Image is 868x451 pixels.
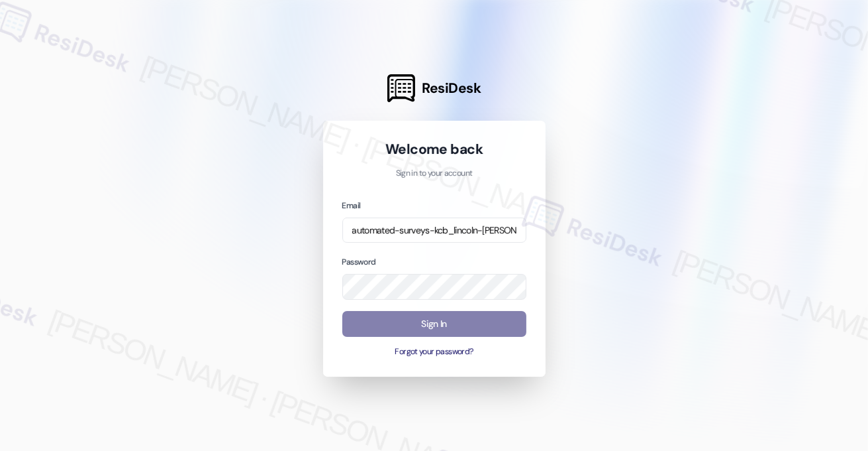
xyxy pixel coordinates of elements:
[342,168,526,180] p: Sign in to your account
[342,346,526,358] button: Forgot your password?
[387,74,415,102] img: ResiDesk Logo
[342,218,526,243] input: name@example.com
[422,79,481,97] span: ResiDesk
[342,311,526,337] button: Sign In
[342,257,376,267] label: Password
[342,200,361,211] label: Email
[342,140,526,159] h1: Welcome back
